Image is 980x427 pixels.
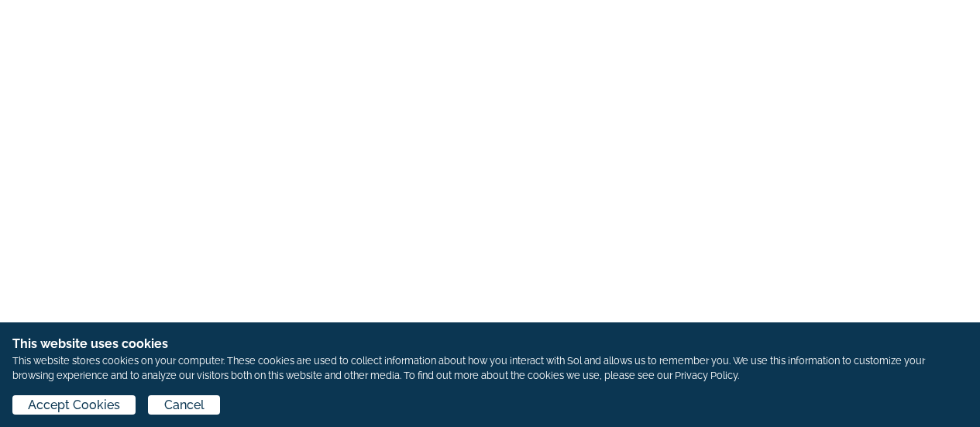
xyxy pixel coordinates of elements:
span: Cancel [164,396,205,415]
p: This website stores cookies on your computer. These cookies are used to collect information about... [12,353,968,383]
h1: This website uses cookies [12,335,968,353]
button: Accept Cookies [12,395,136,415]
button: Cancel [148,395,219,415]
span: Accept Cookies [28,396,120,415]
